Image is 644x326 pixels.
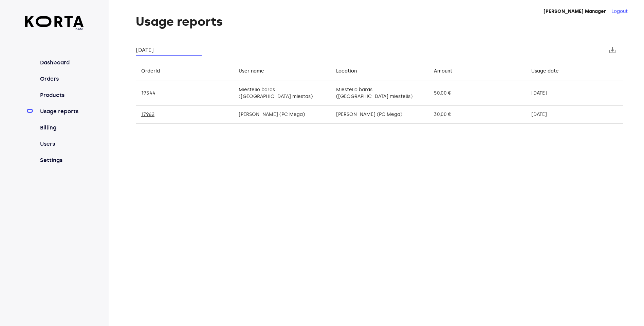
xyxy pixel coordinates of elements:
a: Products [39,91,84,99]
span: Location [336,67,366,75]
div: User name [239,67,264,75]
div: 2025-09-13 11:53:35 [531,111,618,118]
span: User name [239,67,273,75]
a: Dashboard [39,59,84,67]
a: 17962 [141,111,154,117]
a: beta [25,16,84,32]
button: Export [604,42,621,58]
div: Usage date [531,67,559,75]
div: Location [336,67,357,75]
td: Miestelio baras ([GEOGRAPHIC_DATA] miestelis) [331,81,428,106]
a: Usage reports [39,107,84,116]
td: [PERSON_NAME] (PC Mega) [331,106,428,124]
h1: Usage reports [136,15,623,28]
span: Amount [434,67,461,75]
a: Orders [39,75,84,83]
a: 19544 [141,90,155,96]
td: 50,00 € [428,81,526,106]
strong: [PERSON_NAME] Manager [544,8,606,14]
td: Miestelio baras ([GEOGRAPHIC_DATA] miestas) [233,81,331,106]
div: Amount [434,67,452,75]
td: [PERSON_NAME] (PC Mega) [233,106,331,124]
a: Users [39,140,84,148]
span: OrderId [141,67,169,75]
div: 2025-09-19 20:16:10 [531,90,618,97]
span: Usage date [531,67,568,75]
div: OrderId [141,67,160,75]
img: Korta [25,16,84,27]
span: save_alt [608,46,617,54]
button: Logout [611,8,628,15]
a: Settings [39,156,84,164]
span: beta [25,27,84,32]
td: 30,00 € [428,106,526,124]
a: Billing [39,124,84,132]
